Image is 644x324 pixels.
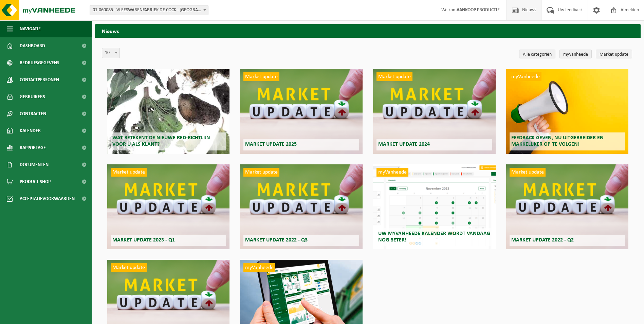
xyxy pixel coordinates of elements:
[511,237,574,243] span: Market update 2022 - Q2
[245,142,297,147] span: Market update 2025
[376,72,412,81] span: Market update
[90,5,208,15] span: 01-060085 - VLEESWARENFABRIEK DE COCK - SINT-NIKLAAS
[243,263,275,272] span: myVanheede
[111,263,147,272] span: Market update
[506,69,628,154] a: myVanheede Feedback geven, nu uitgebreider en makkelijker op te volgen!
[378,231,490,243] span: Uw myVanheede kalender wordt vandaag nog beter!
[20,173,51,190] span: Product Shop
[596,50,632,58] a: Market update
[20,20,41,37] span: Navigatie
[373,69,495,154] a: Market update Market update 2024
[90,5,208,15] span: 01-060085 - VLEESWARENFABRIEK DE COCK - SINT-NIKLAAS
[111,168,147,177] span: Market update
[457,7,500,13] strong: AANKOOP PRODUCTIE
[243,168,279,177] span: Market update
[107,164,229,249] a: Market update Market update 2023 - Q1
[102,48,120,58] span: 10
[3,309,113,324] iframe: chat widget
[20,105,46,122] span: Contracten
[240,69,362,154] a: Market update Market update 2025
[20,139,46,156] span: Rapportage
[510,72,541,81] span: myVanheede
[20,122,41,139] span: Kalender
[243,72,279,81] span: Market update
[240,164,362,249] a: Market update Market update 2022 - Q3
[20,156,49,173] span: Documenten
[20,71,59,88] span: Contactpersonen
[20,88,45,105] span: Gebruikers
[112,135,210,147] span: Wat betekent de nieuwe RED-richtlijn voor u als klant?
[511,135,604,147] span: Feedback geven, nu uitgebreider en makkelijker op te volgen!
[95,24,641,37] h2: Nieuws
[245,237,308,243] span: Market update 2022 - Q3
[510,168,546,177] span: Market update
[20,54,59,71] span: Bedrijfsgegevens
[20,190,75,207] span: Acceptatievoorwaarden
[102,48,119,58] span: 10
[559,50,592,58] a: myVanheede
[519,50,555,58] a: Alle categoriën
[378,142,430,147] span: Market update 2024
[20,37,45,54] span: Dashboard
[112,237,175,243] span: Market update 2023 - Q1
[107,69,229,154] a: Wat betekent de nieuwe RED-richtlijn voor u als klant?
[376,168,408,177] span: myVanheede
[373,164,495,249] a: myVanheede Uw myVanheede kalender wordt vandaag nog beter!
[506,164,628,249] a: Market update Market update 2022 - Q2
